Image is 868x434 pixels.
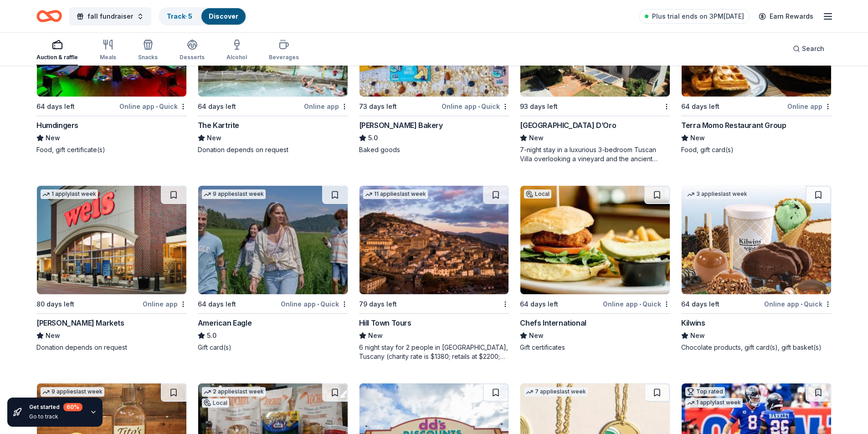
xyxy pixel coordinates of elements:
div: Go to track [29,413,82,420]
a: Track· 5 [167,12,192,20]
span: • [801,301,802,308]
button: Track· 5Discover [159,7,247,26]
span: New [529,133,544,143]
div: 64 days left [36,101,75,112]
span: New [690,330,705,341]
div: Alcohol [226,54,247,61]
div: 6 night stay for 2 people in [GEOGRAPHIC_DATA], Tuscany (charity rate is $1380; retails at $2200;... [359,343,509,361]
div: Hill Town Tours [359,317,411,328]
div: 3 applies last week [685,189,749,199]
span: 5.0 [368,133,378,143]
div: Local [524,189,551,199]
div: 1 apply last week [685,398,743,408]
span: Search [802,43,824,54]
div: 2 applies last week [202,387,266,397]
span: • [156,103,158,110]
span: New [46,330,60,341]
div: Gift certificates [520,343,670,352]
button: Alcohol [226,36,247,66]
div: Online app Quick [281,298,348,310]
button: fall fundraiser [69,7,151,26]
div: 9 applies last week [41,387,104,397]
button: Search [786,40,832,58]
span: New [529,330,544,341]
img: Image for American Eagle [198,186,348,294]
div: 60 % [63,403,82,411]
span: Plus trial ends on 3PM[DATE] [652,11,744,22]
div: Local [202,398,229,408]
div: Donation depends on request [198,145,348,154]
div: Online app Quick [764,298,832,310]
div: Beverages [269,54,299,61]
button: Meals [100,36,116,66]
div: Get started [29,403,82,411]
div: The Kartrite [198,120,239,131]
a: Earn Rewards [753,8,819,25]
span: New [368,330,383,341]
button: Auction & raffle [36,36,78,66]
div: 9 applies last week [202,189,266,199]
div: Gift card(s) [198,343,348,352]
div: Food, gift certificate(s) [36,145,187,154]
a: Discover [209,12,238,20]
a: Image for American Eagle9 applieslast week64 days leftOnline app•QuickAmerican Eagle5.0Gift card(s) [198,185,348,352]
div: 7 applies last week [524,387,588,397]
div: Online app Quick [442,101,509,112]
div: Meals [100,54,116,61]
div: Terra Momo Restaurant Group [681,120,786,131]
a: Image for Chefs InternationalLocal64 days leftOnline app•QuickChefs InternationalNewGift certific... [520,185,670,352]
a: Plus trial ends on 3PM[DATE] [639,9,750,24]
div: 80 days left [36,299,74,310]
span: New [690,133,705,143]
div: 64 days left [520,299,558,310]
div: 7-night stay in a luxurious 3-bedroom Tuscan Villa overlooking a vineyard and the ancient walled ... [520,145,670,163]
div: 1 apply last week [41,189,98,199]
a: Home [36,5,62,27]
div: 93 days left [520,101,558,112]
a: Image for Kilwins3 applieslast week64 days leftOnline app•QuickKilwinsNewChocolate products, gift... [681,185,832,352]
div: Auction & raffle [36,54,78,61]
div: Online app [787,101,832,112]
div: Online app Quick [603,298,670,310]
img: Image for Hill Town Tours [360,186,509,294]
div: Online app Quick [119,101,187,112]
div: American Eagle [198,317,252,328]
div: Kilwins [681,317,705,328]
div: Chocolate products, gift card(s), gift basket(s) [681,343,832,352]
span: • [639,301,641,308]
div: Top rated [685,387,725,396]
div: 64 days left [198,299,236,310]
span: • [478,103,480,110]
div: [PERSON_NAME] Markets [36,317,124,328]
span: New [46,133,60,143]
div: Food, gift card(s) [681,145,832,154]
div: Desserts [180,54,205,61]
div: 11 applies last week [363,189,428,199]
div: Snacks [138,54,158,61]
div: Chefs International [520,317,586,328]
button: Beverages [269,36,299,66]
button: Snacks [138,36,158,66]
span: • [317,301,319,308]
img: Image for Kilwins [682,186,831,294]
div: [PERSON_NAME] Bakery [359,120,443,131]
div: 79 days left [359,299,397,310]
div: 73 days left [359,101,397,112]
a: Image for Weis Markets1 applylast week80 days leftOnline app[PERSON_NAME] MarketsNewDonation depe... [36,185,187,352]
button: Desserts [180,36,205,66]
div: Online app [143,298,187,310]
div: Online app [304,101,348,112]
img: Image for Chefs International [520,186,670,294]
div: Donation depends on request [36,343,187,352]
div: 64 days left [681,299,719,310]
div: 64 days left [198,101,236,112]
span: 5.0 [207,330,216,341]
div: Humdingers [36,120,78,131]
span: fall fundraiser [87,11,133,22]
div: 64 days left [681,101,719,112]
img: Image for Weis Markets [37,186,186,294]
a: Image for Hill Town Tours 11 applieslast week79 days leftHill Town ToursNew6 night stay for 2 peo... [359,185,509,361]
span: New [207,133,221,143]
div: Baked goods [359,145,509,154]
div: [GEOGRAPHIC_DATA] D’Oro [520,120,616,131]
